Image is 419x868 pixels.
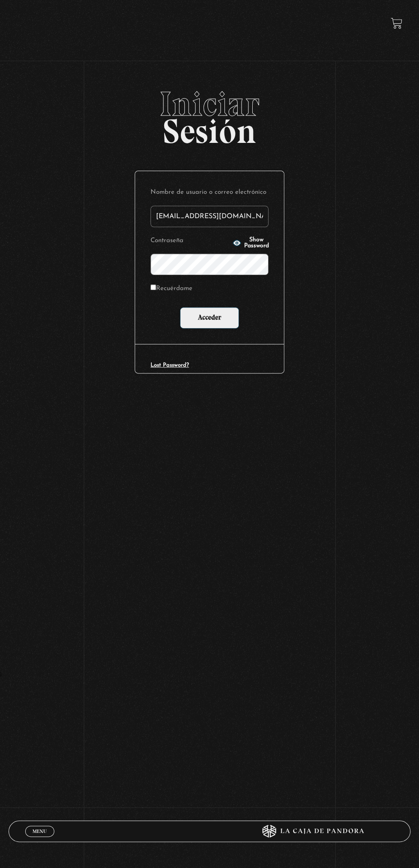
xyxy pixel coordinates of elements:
input: Recuérdame [150,284,156,290]
span: Iniciar [9,87,411,121]
a: Lost Password? [150,362,189,368]
label: Nombre de usuario o correo electrónico [150,187,269,199]
input: Acceder [180,307,239,329]
label: Recuérdame [150,283,192,295]
a: View your shopping cart [391,18,402,29]
span: Show Password [244,237,269,249]
label: Contraseña [150,235,230,247]
button: Show Password [233,237,269,249]
h2: Sesión [9,87,411,142]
